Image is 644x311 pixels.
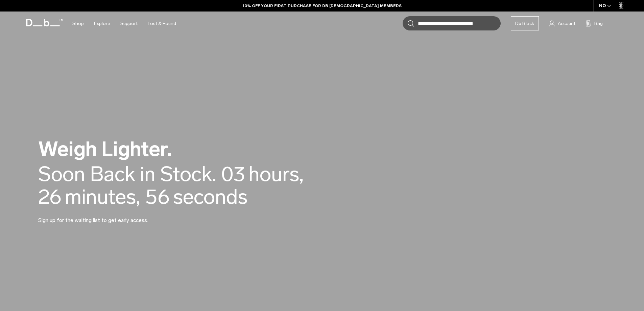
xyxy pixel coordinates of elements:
span: 03 [221,163,245,185]
span: , [136,184,140,209]
a: 10% OFF YOUR FIRST PURCHASE FOR DB [DEMOGRAPHIC_DATA] MEMBERS [243,3,402,9]
a: Db Black [511,16,539,30]
span: Account [558,20,575,27]
h2: Weigh Lighter. [38,139,342,159]
div: Soon Back in Stock. [38,163,216,185]
span: hours, [248,163,304,185]
a: Support [120,12,138,36]
span: 26 [38,185,62,208]
nav: Main Navigation [67,12,181,36]
p: Sign up for the waiting list to get early access. [38,208,200,224]
span: minutes [65,185,140,208]
a: Lost & Found [148,12,176,36]
button: Bag [586,19,603,27]
a: Account [549,19,575,27]
a: Shop [72,12,84,36]
span: seconds [173,185,247,208]
span: 56 [145,185,170,208]
span: Bag [594,20,603,27]
a: Explore [94,12,110,36]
